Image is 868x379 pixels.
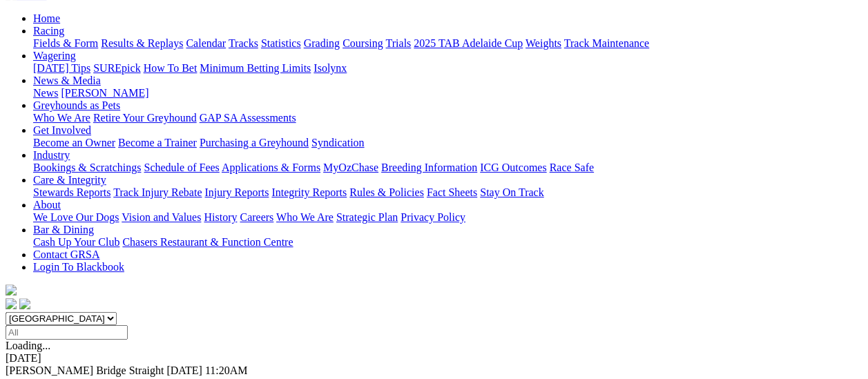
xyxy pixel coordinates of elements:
a: Become an Owner [33,137,115,148]
img: twitter.svg [19,298,30,309]
a: History [204,211,237,223]
a: Track Maintenance [564,37,649,49]
a: Home [33,12,60,24]
a: Get Involved [33,124,91,136]
a: Fact Sheets [427,186,477,198]
a: Trials [385,37,411,49]
a: Syndication [311,137,364,148]
a: Integrity Reports [271,186,347,198]
a: 2025 TAB Adelaide Cup [414,37,523,49]
a: News [33,87,58,99]
div: News & Media [33,87,862,99]
a: Who We Are [33,112,90,124]
span: [PERSON_NAME] Bridge Straight [6,365,164,376]
a: Retire Your Greyhound [93,112,197,124]
a: SUREpick [93,62,140,74]
div: Wagering [33,62,862,75]
a: Racing [33,25,64,37]
a: News & Media [33,75,101,86]
a: Minimum Betting Limits [200,62,311,74]
a: Breeding Information [381,162,477,173]
a: Stay On Track [480,186,543,198]
a: Careers [240,211,273,223]
a: Injury Reports [204,186,269,198]
div: Racing [33,37,862,50]
a: [PERSON_NAME] [61,87,148,99]
a: Track Injury Rebate [113,186,202,198]
a: Cash Up Your Club [33,236,119,248]
a: Race Safe [549,162,593,173]
a: Vision and Values [122,211,201,223]
a: Coursing [343,37,383,49]
img: logo-grsa-white.png [6,284,17,295]
a: Industry [33,149,70,161]
a: Chasers Restaurant & Function Centre [122,236,293,248]
a: GAP SA Assessments [200,112,296,124]
a: Fields & Form [33,37,98,49]
a: [DATE] Tips [33,62,90,74]
a: Stewards Reports [33,186,110,198]
a: Calendar [186,37,226,49]
div: [DATE] [6,352,862,365]
div: Industry [33,162,862,174]
a: Become a Trainer [118,137,197,148]
a: Login To Blackbook [33,261,124,273]
a: MyOzChase [323,162,378,173]
a: Bookings & Scratchings [33,162,141,173]
div: About [33,211,862,224]
div: Care & Integrity [33,186,862,199]
a: Contact GRSA [33,249,99,260]
a: We Love Our Dogs [33,211,119,223]
a: Statistics [261,37,301,49]
a: Wagering [33,50,76,61]
span: [DATE] [166,365,202,376]
a: ICG Outcomes [480,162,546,173]
img: facebook.svg [6,298,17,309]
span: 11:20AM [205,365,248,376]
a: Tracks [229,37,258,49]
a: About [33,199,61,211]
div: Greyhounds as Pets [33,112,862,124]
a: Applications & Forms [222,162,320,173]
a: Results & Replays [101,37,183,49]
a: Bar & Dining [33,224,94,235]
a: Strategic Plan [336,211,398,223]
a: Greyhounds as Pets [33,99,120,111]
a: Rules & Policies [349,186,424,198]
a: Who We Are [276,211,334,223]
a: Care & Integrity [33,174,106,186]
a: Weights [525,37,561,49]
a: Grading [304,37,340,49]
a: How To Bet [144,62,197,74]
span: Loading... [6,340,50,351]
div: Bar & Dining [33,236,862,249]
a: Purchasing a Greyhound [200,137,309,148]
a: Privacy Policy [401,211,465,223]
input: Select date [6,325,128,340]
a: Schedule of Fees [144,162,219,173]
a: Isolynx [314,62,347,74]
div: Get Involved [33,137,862,149]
